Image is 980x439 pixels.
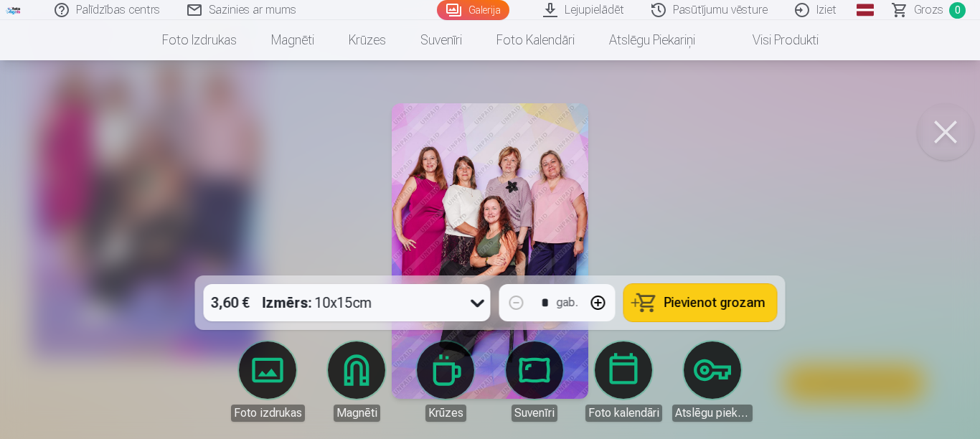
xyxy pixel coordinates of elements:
a: Krūzes [331,20,403,60]
a: Atslēgu piekariņi [592,20,712,60]
button: Pievienot grozam [624,284,777,321]
div: 3,60 € [204,284,257,321]
span: Pievienot grozam [664,296,765,309]
a: Suvenīri [403,20,479,60]
a: Foto kalendāri [479,20,592,60]
div: gab. [557,294,578,311]
a: Visi produkti [712,20,836,60]
div: 10x15cm [263,284,372,321]
img: /fa1 [6,6,22,14]
a: Magnēti [254,20,331,60]
a: Foto izdrukas [145,20,254,60]
span: Grozs [914,1,943,19]
span: 0 [949,2,966,19]
strong: Izmērs : [263,293,312,313]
